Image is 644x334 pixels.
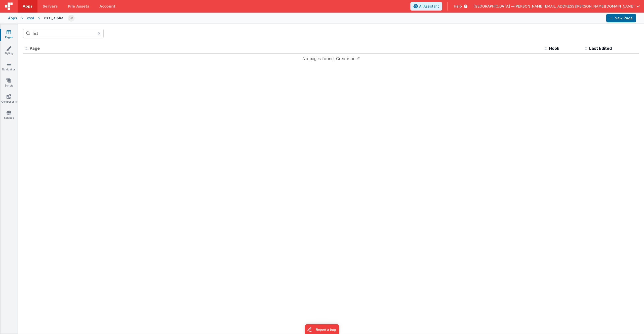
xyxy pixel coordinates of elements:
span: Page [30,46,40,51]
span: Hook [549,46,559,51]
button: New Page [606,14,636,22]
span: AI Assistant [419,4,439,9]
div: cssl [27,16,34,21]
span: Last Edited [589,46,612,51]
span: Help [454,4,462,9]
span: Apps [23,4,32,9]
span: [GEOGRAPHIC_DATA] — [473,4,514,9]
img: e9616e60dfe10b317d64a5e98ec8e357 [68,15,75,22]
span: File Assets [68,4,90,9]
span: Servers [43,4,58,9]
td: No pages found, Create one? [23,54,639,64]
div: cssl_alpha [44,16,63,21]
button: [GEOGRAPHIC_DATA] — [PERSON_NAME][EMAIL_ADDRESS][PERSON_NAME][DOMAIN_NAME] [473,4,640,9]
input: Search pages, id's ... [23,29,104,38]
span: [PERSON_NAME][EMAIL_ADDRESS][PERSON_NAME][DOMAIN_NAME] [514,4,634,9]
div: Apps [8,16,17,21]
button: AI Assistant [410,2,442,11]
